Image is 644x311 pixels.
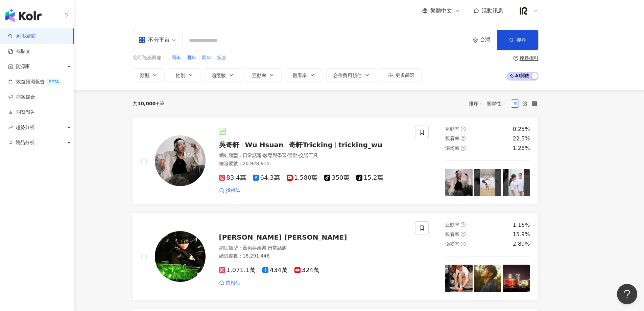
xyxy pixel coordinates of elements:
img: KOL Avatar [155,135,206,186]
span: 64.3萬 [253,174,280,181]
img: post-image [445,169,473,196]
a: 找相似 [219,187,240,194]
span: 週年 [187,54,196,61]
span: 趨勢分析 [16,120,34,135]
div: 網紅類型 ： [219,152,407,159]
button: 追蹤數 [205,68,241,82]
span: 關聯性 [487,98,507,109]
span: [PERSON_NAME] [PERSON_NAME] [219,233,347,241]
button: 搜尋 [497,30,538,50]
button: 互動率 [245,68,282,82]
span: Wu Hsuan [245,141,284,149]
button: 更多篩選 [381,68,422,82]
span: 周年 [202,54,211,61]
span: question-circle [461,146,466,151]
span: 日常話題 [243,153,262,158]
iframe: Help Scout Beacon - Open [617,284,637,304]
span: 互動率 [445,222,459,227]
span: 350萬 [324,174,349,181]
span: 藝術與娛樂 [243,245,266,250]
span: 觀看率 [293,73,307,78]
span: question-circle [514,56,518,61]
span: 您可能感興趣： [133,54,166,61]
div: 共 筆 [133,101,165,106]
span: 周年 [171,54,181,61]
button: 紀念 [217,54,227,62]
div: 22.5% [513,135,530,142]
span: · [266,245,268,250]
span: · [262,153,263,158]
span: 15.2萬 [356,174,383,181]
div: 2.89% [513,240,530,248]
span: 434萬 [262,267,287,274]
div: 總追蹤數 ： 20,928,915 [219,160,407,167]
a: 效益預測報告BETA [8,79,62,85]
span: 類型 [140,73,149,78]
button: 周年 [171,54,181,62]
span: 奇軒Tricking [289,141,333,149]
span: 漲粉率 [445,241,459,247]
span: 找相似 [226,280,240,286]
button: 合作費用預估 [326,68,377,82]
button: 週年 [186,54,196,62]
span: question-circle [461,242,466,246]
span: · [297,153,299,158]
a: 找相似 [219,280,240,286]
a: searchAI 找網紅 [8,33,37,40]
span: 1,071.1萬 [219,267,256,274]
button: 類型 [133,68,165,82]
span: 交通工具 [299,153,318,158]
span: 性別 [176,73,185,78]
span: 324萬 [294,267,319,274]
div: 1.28% [513,145,530,152]
span: 運動 [288,153,297,158]
div: 總追蹤數 ： 18,291,446 [219,253,407,260]
a: KOL Avatar[PERSON_NAME] [PERSON_NAME]網紅類型：藝術與娛樂·日常話題總追蹤數：18,291,4461,071.1萬434萬324萬找相似互動率question... [133,213,539,301]
span: 追蹤數 [212,73,226,78]
img: KOL Avatar [155,231,206,282]
img: post-image [503,265,530,292]
img: post-image [503,169,530,196]
div: 0.25% [513,126,530,133]
a: 商案媒合 [8,94,35,101]
img: post-image [445,265,473,292]
span: 找相似 [226,187,240,194]
span: 合作費用預估 [333,73,362,78]
div: 搜尋指引 [520,55,539,61]
span: 漲粉率 [445,146,459,151]
span: environment [473,38,478,43]
button: 周年 [201,54,212,62]
span: 資源庫 [16,59,30,74]
div: 台灣 [480,37,497,43]
span: 日常話題 [268,245,287,250]
div: 1.16% [513,221,530,229]
img: post-image [474,169,501,196]
button: 性別 [169,68,200,82]
span: 搜尋 [517,37,526,43]
span: 10,000+ [138,101,160,106]
span: 互動率 [445,126,459,132]
span: 觀看率 [445,136,459,141]
img: post-image [474,265,501,292]
div: 網紅類型 ： [219,245,407,251]
div: 15.9% [513,231,530,238]
span: 繁體中文 [430,7,452,15]
span: question-circle [461,232,466,237]
button: 觀看率 [286,68,322,82]
img: logo [5,9,42,22]
span: rise [8,125,13,130]
span: appstore [139,37,145,43]
span: tricking_wu [338,141,382,149]
span: question-circle [461,222,466,227]
div: 不分平台 [139,35,170,45]
span: 1,580萬 [287,174,318,181]
a: 找貼文 [8,48,30,55]
span: 83.4萬 [219,174,246,181]
span: 互動率 [252,73,266,78]
span: 教育與學習 [263,153,287,158]
span: question-circle [461,136,466,141]
span: 觀看率 [445,231,459,237]
a: 洞察報告 [8,109,35,116]
span: question-circle [461,127,466,131]
a: KOL Avatar吳奇軒Wu Hsuan奇軒Trickingtricking_wu網紅類型：日常話題·教育與學習·運動·交通工具總追蹤數：20,928,91583.4萬64.3萬1,580萬3... [133,117,539,205]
